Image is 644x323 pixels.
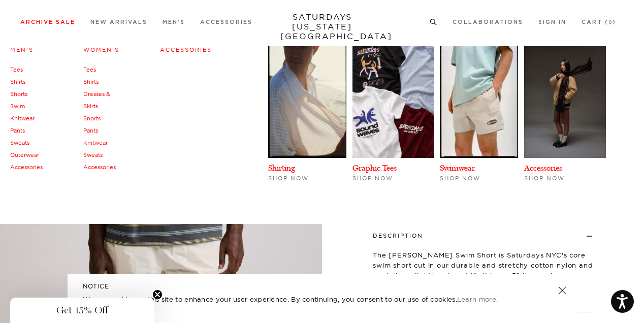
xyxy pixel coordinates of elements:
a: Tees [83,66,96,73]
p: We use cookies on this site to enhance your user experience. By continuing, you consent to our us... [83,294,525,304]
a: Dresses & Skirts [83,90,110,110]
a: Shorts [10,90,27,98]
a: SATURDAYS[US_STATE][GEOGRAPHIC_DATA] [280,12,364,41]
a: Pants [83,127,98,134]
h5: NOTICE [83,282,561,291]
a: Tees [10,66,23,73]
a: Accessories [200,19,252,25]
a: Accessories [524,163,562,173]
p: The [PERSON_NAME] Swim Short is Saturdays NYC's core swim short cut in our durable and stretchy c... [373,250,593,301]
a: Men's [10,46,34,53]
a: Shirts [83,78,99,85]
a: Pants [10,127,25,134]
a: Swim [10,103,25,110]
a: Sign In [538,19,566,25]
a: Shirting [268,163,295,173]
a: Swimwear [440,163,475,173]
button: Close teaser [152,289,163,300]
button: Description [373,233,423,239]
span: Get 15% Off [56,304,108,316]
a: Sweats [83,151,103,158]
a: Accessories [83,164,116,171]
a: Accessories [160,46,212,53]
a: Men's [163,19,185,25]
a: Learn more [457,295,496,303]
div: Get 15% OffClose teaser [10,298,154,323]
a: Sweats [10,139,29,146]
a: Accessories [10,164,43,171]
a: Cart (0) [582,19,616,25]
a: Collaborations [453,19,523,25]
a: Knitwear [10,115,35,122]
a: Women's [83,46,119,53]
a: Shorts [83,115,101,122]
a: New Arrivals [90,19,147,25]
a: Knitwear [83,139,108,146]
a: Archive Sale [20,19,75,25]
a: Outerwear [10,151,39,158]
small: 0 [608,20,613,25]
a: Graphic Tees [352,163,397,173]
a: Shirts [10,78,25,85]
